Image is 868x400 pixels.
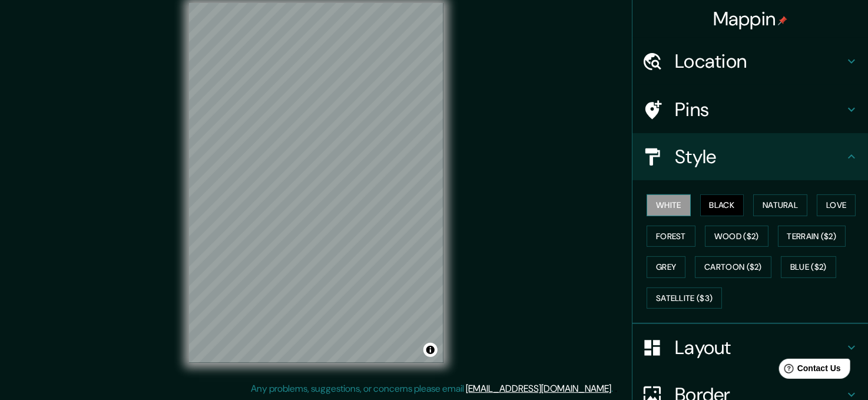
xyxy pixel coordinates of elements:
h4: Pins [675,98,844,121]
button: Blue ($2) [781,256,836,278]
div: Style [632,133,868,180]
button: Love [817,194,856,216]
div: Layout [632,324,868,371]
img: pin-icon.png [778,16,787,25]
div: Location [632,38,868,85]
button: White [647,194,691,216]
button: Satellite ($3) [647,287,722,309]
h4: Layout [675,336,844,359]
h4: Mappin [713,7,788,31]
div: . [613,382,615,396]
h4: Style [675,145,844,168]
a: [EMAIL_ADDRESS][DOMAIN_NAME] [466,382,611,395]
button: Toggle attribution [423,343,438,357]
canvas: Map [189,3,443,363]
p: Any problems, suggestions, or concerns please email . [251,382,613,396]
h4: Location [675,49,844,73]
div: . [615,382,617,396]
button: Forest [647,226,695,247]
button: Wood ($2) [705,226,768,247]
button: Cartoon ($2) [695,256,771,278]
div: Pins [632,86,868,133]
button: Grey [647,256,685,278]
iframe: Help widget launcher [763,354,855,387]
button: Black [700,194,744,216]
button: Natural [753,194,807,216]
button: Terrain ($2) [778,226,846,247]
